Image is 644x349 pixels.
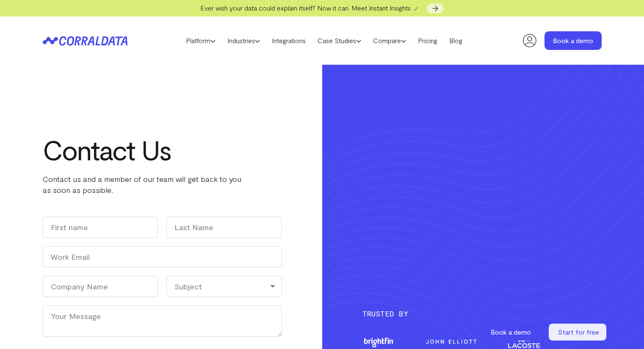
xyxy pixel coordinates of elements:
[166,217,282,238] input: Last Name
[200,4,421,12] span: Ever wish your data could explain itself? Now it can. Meet Instant Insights 🪄
[367,34,412,47] a: Compare
[180,34,221,47] a: Platform
[362,308,602,319] h3: Trusted By
[166,276,282,297] div: Subject
[549,324,608,341] a: Start for free
[558,328,599,336] span: Start for free
[221,34,266,47] a: Industries
[491,328,531,336] span: Book a demo
[43,217,158,238] input: First name
[43,135,263,165] h1: Contact Us
[43,246,282,267] input: Work Email
[43,276,158,297] input: Company Name
[544,31,602,50] a: Book a demo
[266,34,312,47] a: Integrations
[312,34,367,47] a: Case Studies
[412,34,443,47] a: Pricing
[481,324,540,341] a: Book a demo
[43,173,263,195] p: Contact us and a member of our team will get back to you as soon as possible.
[443,34,468,47] a: Blog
